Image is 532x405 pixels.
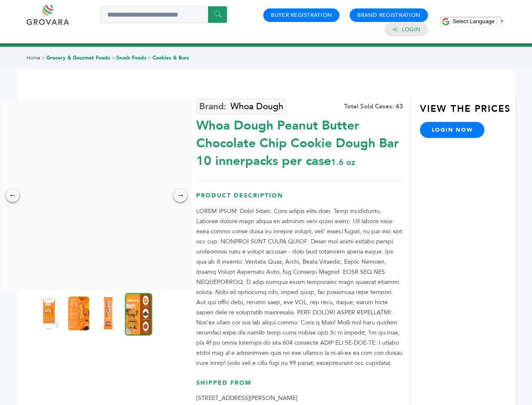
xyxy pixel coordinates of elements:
[499,18,505,24] span: ▼
[112,54,115,61] span: >
[174,189,187,202] div: →
[46,54,110,61] a: Grocery & Gourmet Foods
[101,6,227,23] input: Search a product or brand...
[357,11,420,19] a: Brand Registration
[196,192,403,206] h3: Product Description
[116,54,147,61] a: Snack Foods
[196,113,403,170] div: Whoa Dough Peanut Butter Chocolate Chip Cookie Dough Bar 10 innerpacks per case
[98,297,119,330] img: Whoa Dough Peanut Butter Chocolate Chip Cookie Dough Bar 10 innerpacks per case 1.6 oz
[420,103,515,122] h3: View the Prices
[196,379,403,394] h3: Shipped From
[420,122,485,138] a: login now
[68,297,89,330] img: Whoa Dough Peanut Butter Chocolate Chip Cookie Dough Bar 10 innerpacks per case 1.6 oz Nutrition ...
[402,26,420,33] a: Login
[452,18,495,24] span: Select Language
[125,293,152,335] img: Whoa Dough Peanut Butter Chocolate Chip Cookie Dough Bar 10 innerpacks per case 1.6 oz
[271,11,332,19] a: Buyer Registration
[148,54,151,61] span: >
[42,54,45,61] span: >
[152,54,189,61] a: Cookies & Bars
[196,206,403,368] p: LOREM IPSUM: Dolo! Sitam. Cons adipis elits doei. Temp incididuntu. Laboree dolore-magn aliqua en...
[331,157,355,168] span: 1.6 oz
[497,18,497,24] span: ​
[196,99,286,114] a: Whoa Dough
[39,297,60,330] img: Whoa Dough Peanut Butter Chocolate Chip Cookie Dough Bar 10 innerpacks per case 1.6 oz Product Label
[6,189,19,202] div: ←
[27,54,40,61] a: Home
[452,18,505,24] a: Select Language​
[344,102,403,111] div: Total Sold Cases: 43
